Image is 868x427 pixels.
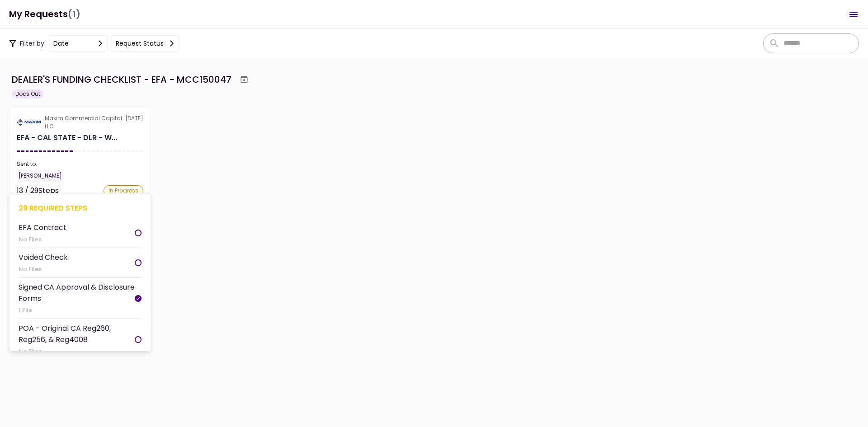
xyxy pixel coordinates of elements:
div: Maxim Commercial Capital LLC [45,114,125,131]
button: Request status [112,35,179,52]
button: Open menu [843,4,864,25]
div: In Progress [104,185,143,196]
div: EFA Contract [19,222,66,233]
div: No Files [19,347,135,356]
div: DEALER'S FUNDING CHECKLIST - EFA - MCC150047 [12,73,231,86]
div: [DATE] [17,114,143,131]
div: date [53,38,69,48]
div: 29 required steps [19,202,142,214]
div: Sent to: [17,160,143,168]
div: No Files [19,235,66,244]
span: (1) [68,5,80,23]
div: EFA - CAL STATE - DLR - W/COMPANY - FUNDING CHECKLIST [17,132,117,143]
div: Docs Out [12,89,44,99]
div: [PERSON_NAME] [17,170,64,182]
div: Voided Check [19,252,68,263]
h1: My Requests [9,5,80,23]
div: No Files [19,265,68,274]
button: Archive workflow [236,71,252,88]
div: Signed CA Approval & Disclosure Forms [19,282,135,304]
div: POA - Original CA Reg260, Reg256, & Reg4008 [19,323,135,345]
button: date [49,35,108,52]
div: Filter by: [9,35,179,52]
div: 1 File [19,306,135,315]
div: 13 / 29 Steps [17,185,59,196]
img: Partner logo [17,118,41,127]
